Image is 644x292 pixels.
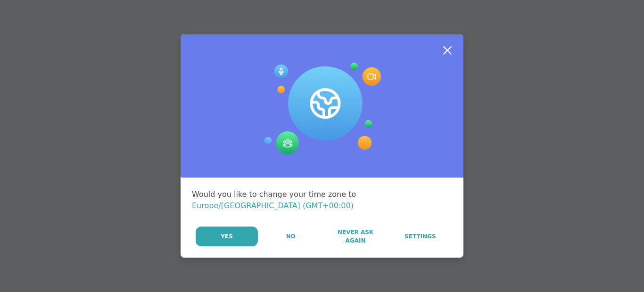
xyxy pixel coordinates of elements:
[388,227,452,246] a: Settings
[405,232,436,241] span: Settings
[196,227,258,246] button: Yes
[286,232,296,241] span: No
[192,201,354,210] span: Europe/[GEOGRAPHIC_DATA] (GMT+00:00)
[328,228,382,245] span: Never Ask Again
[323,227,387,246] button: Never Ask Again
[259,227,322,246] button: No
[221,232,233,241] span: Yes
[263,63,381,155] img: Session Experience
[192,189,452,211] div: Would you like to change your time zone to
